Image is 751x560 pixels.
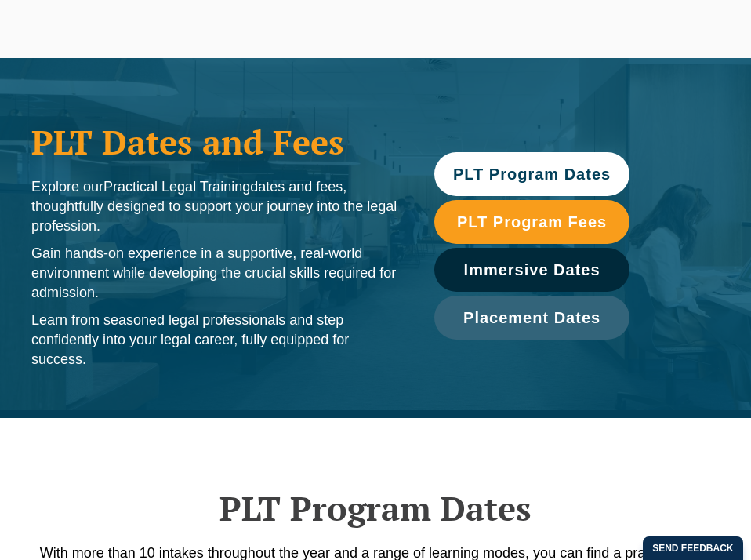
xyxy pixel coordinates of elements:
span: Immersive Dates [464,262,600,278]
p: Learn from seasoned legal professionals and step confidently into your legal career, fully equipp... [31,311,403,369]
a: PLT Program Dates [434,152,629,196]
span: PLT Program Dates [453,166,611,182]
h1: PLT Dates and Fees [31,122,403,162]
span: Placement Dates [463,310,600,325]
span: Practical Legal Training [103,179,250,195]
p: Explore our dates and fees, thoughtfully designed to support your journey into the legal profession. [31,177,403,236]
a: PLT Program Fees [434,200,629,244]
a: Placement Dates [434,296,629,340]
span: PLT Program Fees [457,214,607,230]
h2: PLT Program Dates [16,489,735,528]
a: Immersive Dates [434,248,629,292]
p: Gain hands-on experience in a supportive, real-world environment while developing the crucial ski... [31,244,403,303]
